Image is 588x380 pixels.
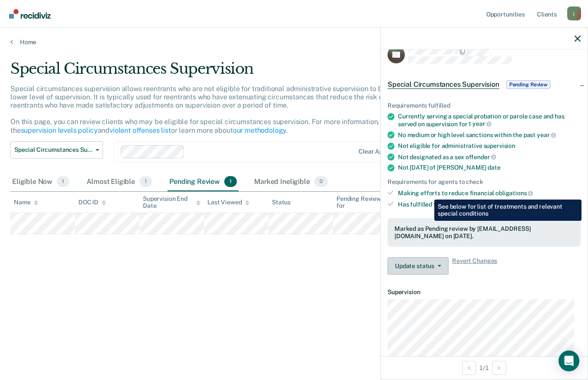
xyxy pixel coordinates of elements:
[398,142,581,150] div: Not eligible for administrative
[314,176,328,187] span: 0
[10,38,578,46] a: Home
[524,201,568,208] span: requirements
[139,176,152,187] span: 1
[559,351,579,371] div: Open Intercom Messenger
[492,361,506,375] button: Next Opportunity
[14,199,38,206] div: Name
[398,131,581,139] div: No medium or high level sanctions within the past
[398,113,581,128] div: Currently serving a special probation or parole case and has served on supervision for 1
[388,178,581,186] div: Requirements for agents to check
[398,153,581,161] div: Not designated as a sex
[10,60,452,85] div: Special Circumstances Supervision
[388,288,581,296] dt: Supervision
[57,176,69,187] span: 1
[388,80,499,89] span: Special Circumstances Supervision
[398,200,581,208] div: Has fulfilled treatment and special condition
[506,80,550,89] span: Pending Review
[381,356,588,379] div: 1 / 1
[465,154,497,161] span: offender
[488,164,500,171] span: date
[207,199,249,206] div: Last Viewed
[388,102,581,109] div: Requirements fulfilled
[233,126,287,134] a: our methodology
[224,176,237,187] span: 1
[567,7,581,20] div: j
[567,7,581,20] button: Profile dropdown button
[10,85,436,134] p: Special circumstances supervision allows reentrants who are not eligible for traditional administ...
[495,190,533,197] span: obligations
[9,9,51,19] img: Recidiviz
[388,257,449,275] button: Update status
[168,173,239,192] div: Pending Review
[85,173,154,192] div: Almost Eligible
[394,225,574,240] div: Marked as Pending review by [EMAIL_ADDRESS][DOMAIN_NAME] on [DATE].
[21,126,98,134] a: supervision levels policy
[110,126,171,134] a: violent offenses list
[336,195,394,210] div: Pending Review for
[452,257,497,275] span: Revert Changes
[359,148,395,155] div: Clear agents
[462,361,476,375] button: Previous Opportunity
[143,195,200,210] div: Supervision End Date
[252,173,330,192] div: Marked Ineligible
[472,120,491,127] span: year
[10,173,71,192] div: Eligible Now
[398,189,581,197] div: Making efforts to reduce financial
[272,199,291,206] div: Status
[398,164,581,171] div: Not [DATE] of [PERSON_NAME]
[484,142,515,149] span: supervision
[381,71,588,98] div: Special Circumstances SupervisionPending Review
[78,199,106,206] div: DOC ID
[537,131,556,138] span: year
[14,146,92,154] span: Special Circumstances Supervision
